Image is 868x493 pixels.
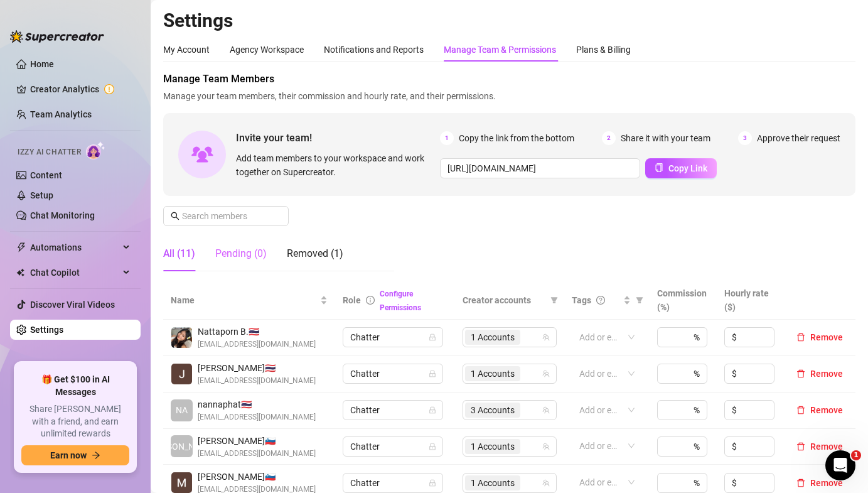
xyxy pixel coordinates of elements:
[796,442,805,451] span: delete
[380,290,421,312] a: Configure Permissions
[30,109,92,119] a: Team Analytics
[465,366,520,381] span: 1 Accounts
[572,293,591,307] span: Tags
[738,131,752,145] span: 3
[471,440,515,453] span: 1 Accounts
[465,330,520,345] span: 1 Accounts
[791,330,848,345] button: Remove
[148,440,215,453] span: [PERSON_NAME]
[86,141,105,160] img: AI Chatter
[198,325,316,339] span: Nattaporn B. 🇹🇭
[163,72,855,87] span: Manage Team Members
[463,293,545,307] span: Creator accounts
[198,448,316,460] span: [EMAIL_ADDRESS][DOMAIN_NAME]
[176,403,188,417] span: NA
[30,79,131,99] a: Creator Analytics exclamation-circle
[163,89,855,103] span: Manage your team members, their commission and hourly rate, and their permissions.
[163,281,335,320] th: Name
[757,131,840,145] span: Approve their request
[542,406,550,414] span: team
[198,411,316,423] span: [EMAIL_ADDRESS][DOMAIN_NAME]
[350,437,436,456] span: Chatter
[16,268,24,277] img: Chat Copilot
[21,403,129,440] span: Share [PERSON_NAME] with a friend, and earn unlimited rewards
[92,451,100,460] span: arrow-right
[633,291,646,310] span: filter
[471,403,515,417] span: 3 Accounts
[182,209,271,223] input: Search members
[542,370,550,377] span: team
[717,281,784,320] th: Hourly rate ($)
[810,478,843,488] span: Remove
[343,295,361,305] span: Role
[163,43,210,57] div: My Account
[236,151,435,179] span: Add team members to your workspace and work together on Supercreator.
[198,398,316,411] span: nannaphat 🇹🇭
[471,476,515,490] span: 1 Accounts
[471,367,515,381] span: 1 Accounts
[636,296,643,304] span: filter
[796,406,805,414] span: delete
[350,364,436,383] span: Chatter
[791,475,848,490] button: Remove
[650,281,717,320] th: Commission (%)
[21,374,129,398] span: 🎁 Get $100 in AI Messages
[236,130,440,146] span: Invite your team!
[198,434,316,448] span: [PERSON_NAME] 🇸🇮
[550,296,558,304] span: filter
[350,401,436,420] span: Chatter
[791,439,848,454] button: Remove
[542,333,550,341] span: team
[810,405,843,415] span: Remove
[796,369,805,378] span: delete
[171,472,192,493] img: Maša Kapl
[810,369,843,379] span: Remove
[655,163,663,172] span: copy
[791,403,848,418] button: Remove
[324,43,424,57] div: Notifications and Reports
[198,375,316,387] span: [EMAIL_ADDRESS][DOMAIN_NAME]
[350,474,436,492] span: Chatter
[171,293,318,307] span: Name
[471,330,515,344] span: 1 Accounts
[465,475,520,490] span: 1 Accounts
[30,237,119,257] span: Automations
[215,246,267,261] div: Pending (0)
[171,364,192,384] img: James Darbyshire
[198,361,316,375] span: [PERSON_NAME] 🇹🇭
[18,146,81,158] span: Izzy AI Chatter
[30,325,63,335] a: Settings
[171,212,179,220] span: search
[230,43,304,57] div: Agency Workspace
[10,30,104,43] img: logo-BBDzfeDw.svg
[429,370,436,377] span: lock
[429,479,436,487] span: lock
[542,443,550,450] span: team
[459,131,574,145] span: Copy the link from the bottom
[21,445,129,465] button: Earn nowarrow-right
[50,450,87,460] span: Earn now
[30,263,119,283] span: Chat Copilot
[796,479,805,487] span: delete
[30,210,95,220] a: Chat Monitoring
[796,333,805,342] span: delete
[163,246,195,261] div: All (11)
[16,242,26,252] span: thunderbolt
[791,366,848,381] button: Remove
[465,403,520,418] span: 3 Accounts
[198,470,316,484] span: [PERSON_NAME] 🇸🇮
[429,333,436,341] span: lock
[171,327,192,348] img: Nattaporn Boonwit
[602,131,616,145] span: 2
[350,328,436,347] span: Chatter
[30,190,53,200] a: Setup
[465,439,520,454] span: 1 Accounts
[429,406,436,414] span: lock
[810,442,843,452] span: Remove
[444,43,556,57] div: Manage Team & Permissions
[429,443,436,450] span: lock
[851,450,861,460] span: 1
[645,158,717,178] button: Copy Link
[576,43,631,57] div: Plans & Billing
[542,479,550,487] span: team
